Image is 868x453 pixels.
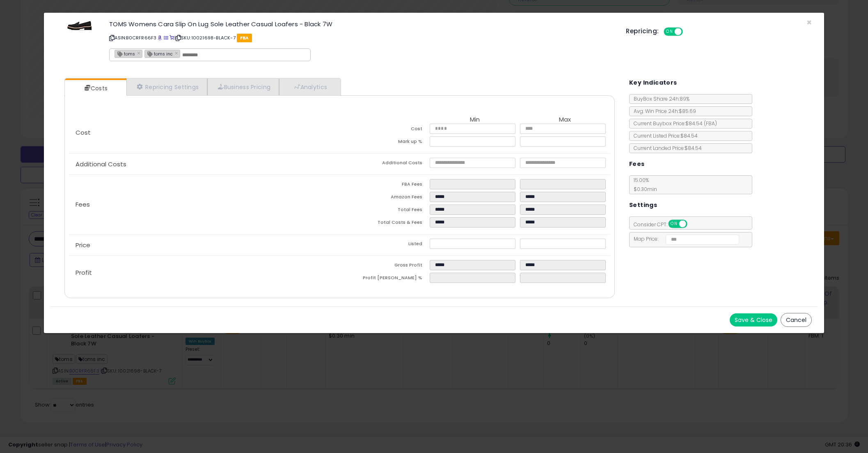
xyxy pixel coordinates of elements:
[69,269,340,276] p: Profit
[109,31,614,44] p: ASIN: B0CRFR66F3 | SKU: 10021698-BLACK-7
[630,145,702,152] span: Current Landed Price: $84.54
[69,161,340,168] p: Additional Costs
[630,235,739,242] span: Map Price:
[630,108,696,115] span: Avg. Win Price 24h: $85.69
[630,95,689,102] span: BuyBox Share 24h: 89%
[164,34,168,41] a: All offer listings
[630,132,698,139] span: Current Listed Price: $84.54
[237,34,252,42] span: FBA
[339,260,430,273] td: Gross Profit
[207,78,279,95] a: Business Pricing
[630,177,657,193] span: 15.00 %
[109,21,614,27] h3: TOMS Womens Cara Slip On Lug Sole Leather Casual Loafers - Black 7W
[665,28,675,35] span: ON
[686,221,699,228] span: OFF
[175,49,180,57] a: ×
[158,34,162,41] a: BuyBox page
[704,120,717,127] span: ( FBA )
[730,313,777,327] button: Save & Close
[520,116,610,124] th: Max
[682,28,695,35] span: OFF
[339,124,430,136] td: Cost
[630,221,698,228] span: Consider CPT:
[339,192,430,205] td: Amazon Fees
[430,116,520,124] th: Min
[137,49,142,57] a: ×
[339,217,430,230] td: Total Costs & Fees
[339,179,430,192] td: FBA Fees
[69,129,340,136] p: Cost
[630,120,717,127] span: Current Buybox Price:
[629,159,645,169] h5: Fees
[626,28,659,34] h5: Repricing:
[630,186,657,193] span: $0.30 min
[781,313,812,327] button: Cancel
[339,273,430,285] td: Profit [PERSON_NAME] %
[67,21,92,30] img: 31NiZG5Wh7L._SL60_.jpg
[145,50,173,57] span: toms inc
[126,78,208,95] a: Repricing Settings
[629,200,657,210] h5: Settings
[629,78,677,88] h5: Key Indicators
[65,80,126,97] a: Costs
[806,16,812,28] span: ×
[115,50,135,57] span: toms
[339,239,430,251] td: Listed
[339,158,430,170] td: Additional Costs
[69,242,340,248] p: Price
[169,34,174,41] a: Your listing only
[339,136,430,149] td: Mark up %
[69,201,340,208] p: Fees
[279,78,340,95] a: Analytics
[685,120,717,127] span: $84.54
[669,221,679,228] span: ON
[339,205,430,217] td: Total Fees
